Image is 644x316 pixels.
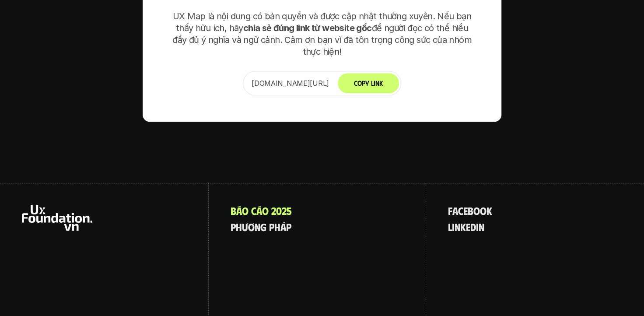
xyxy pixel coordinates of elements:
[252,78,329,88] p: [DOMAIN_NAME][URL]
[448,221,484,232] a: linkedin
[255,221,260,232] span: n
[231,205,292,216] a: Báocáo2025
[282,205,287,216] span: 2
[455,221,460,232] span: n
[236,205,242,216] span: á
[458,205,463,216] span: c
[452,205,458,216] span: a
[338,73,399,93] button: Copy Link
[251,205,256,216] span: c
[470,221,476,232] span: d
[262,205,269,216] span: o
[448,221,452,232] span: l
[231,221,236,232] span: p
[243,23,372,33] strong: chia sẻ đúng link từ website gốc
[280,221,286,232] span: á
[468,205,473,216] span: b
[486,205,492,216] span: k
[466,221,470,232] span: e
[169,11,475,58] p: UX Map là nội dung có bản quyền và được cập nhật thường xuyên. Nếu bạn thấy hữu ích, hãy để người...
[476,221,479,232] span: i
[276,205,282,216] span: 0
[448,205,452,216] span: f
[260,221,266,232] span: g
[473,205,480,216] span: o
[287,205,292,216] span: 5
[231,205,236,216] span: B
[274,221,280,232] span: h
[286,221,291,232] span: p
[271,205,276,216] span: 2
[480,205,486,216] span: o
[236,221,242,232] span: h
[452,221,455,232] span: i
[463,205,468,216] span: e
[460,221,466,232] span: k
[242,205,248,216] span: o
[269,221,274,232] span: p
[248,221,255,232] span: ơ
[242,221,248,232] span: ư
[256,205,262,216] span: á
[231,221,291,232] a: phươngpháp
[448,205,492,216] a: facebook
[479,221,484,232] span: n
